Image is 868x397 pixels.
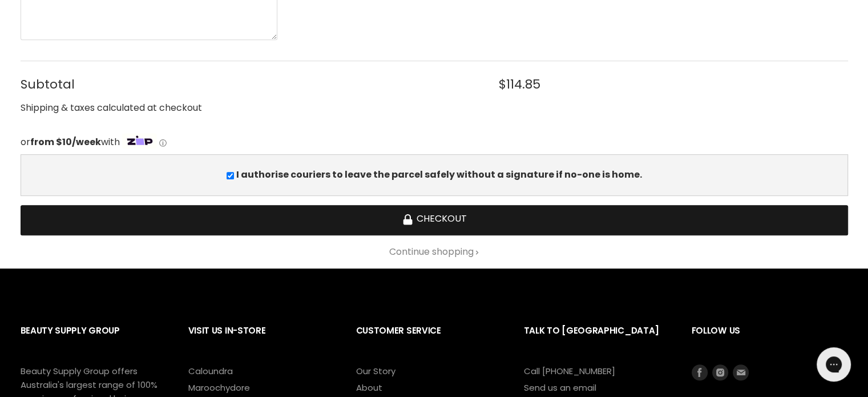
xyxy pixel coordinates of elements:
a: Continue shopping [21,247,848,257]
button: Checkout [21,205,848,235]
span: or with [21,135,120,149]
strong: from $10/week [30,135,101,149]
a: Call [PHONE_NUMBER] [524,365,615,377]
div: Shipping & taxes calculated at checkout [21,101,848,115]
h2: Customer Service [356,316,501,364]
a: About [356,382,382,394]
iframe: Gorgias live chat messenger [811,343,857,386]
h2: Follow us [692,316,848,364]
a: Send us an email [524,382,596,394]
h2: Visit Us In-Store [188,316,333,364]
img: Zip Logo [122,133,158,149]
a: Maroochydore [188,382,250,394]
h2: Talk to [GEOGRAPHIC_DATA] [524,316,669,364]
b: I authorise couriers to leave the parcel safely without a signature if no-one is home. [236,168,642,181]
a: Caloundra [188,365,233,377]
span: Subtotal [21,77,475,91]
a: Our Story [356,365,395,377]
h2: Beauty Supply Group [21,316,165,364]
span: $114.85 [499,77,540,91]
